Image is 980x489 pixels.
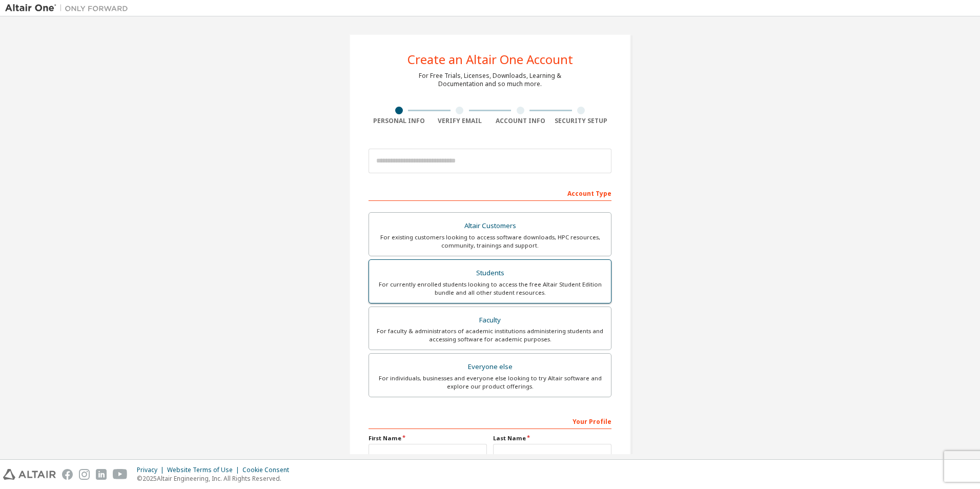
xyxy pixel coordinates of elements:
[407,53,573,66] div: Create an Altair One Account
[79,469,90,480] img: instagram.svg
[490,117,551,125] div: Account Info
[375,360,605,374] div: Everyone else
[369,434,487,442] label: First Name
[375,313,605,328] div: Faculty
[5,3,133,13] img: Altair One
[551,117,612,125] div: Security Setup
[375,219,605,233] div: Altair Customers
[113,469,128,480] img: youtube.svg
[167,466,242,474] div: Website Terms of Use
[369,185,611,201] div: Account Type
[96,469,107,480] img: linkedin.svg
[430,117,491,125] div: Verify Email
[369,413,611,429] div: Your Profile
[493,434,611,442] label: Last Name
[137,474,295,483] p: © 2025 Altair Engineering, Inc. All Rights Reserved.
[419,72,561,88] div: For Free Trials, Licenses, Downloads, Learning & Documentation and so much more.
[375,266,605,280] div: Students
[137,466,167,474] div: Privacy
[375,233,605,250] div: For existing customers looking to access software downloads, HPC resources, community, trainings ...
[375,327,605,343] div: For faculty & administrators of academic institutions administering students and accessing softwa...
[369,117,430,125] div: Personal Info
[3,469,56,480] img: altair_logo.svg
[375,374,605,391] div: For individuals, businesses and everyone else looking to try Altair software and explore our prod...
[242,466,295,474] div: Cookie Consent
[62,469,73,480] img: facebook.svg
[375,280,605,297] div: For currently enrolled students looking to access the free Altair Student Edition bundle and all ...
